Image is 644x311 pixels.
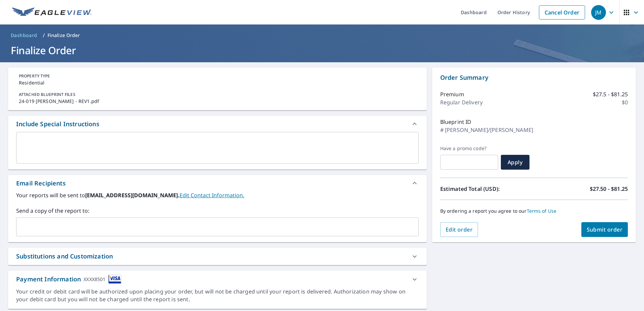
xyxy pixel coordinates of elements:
button: Apply [501,155,529,170]
img: EV Logo [12,7,92,18]
label: Send a copy of the report to: [16,207,419,215]
div: Email Recipients [16,179,66,188]
span: Submit order [587,226,623,233]
b: [EMAIL_ADDRESS][DOMAIN_NAME]. [85,192,180,199]
p: Blueprint ID [440,118,472,126]
h1: Finalize Order [8,43,636,57]
p: $27.50 - $81.25 [590,185,628,193]
a: EditContactInfo [180,192,244,199]
div: Substitutions and Customization [8,248,427,265]
p: ATTACHED BLUEPRINT FILES [19,92,416,98]
p: 24-019 [PERSON_NAME] - REV1.pdf [19,98,416,105]
p: PROPERTY TYPE [19,73,416,79]
div: Email Recipients [8,175,427,191]
button: Edit order [440,222,478,237]
div: Your credit or debit card will be authorized upon placing your order, but will not be charged unt... [16,288,419,303]
li: / [43,31,45,39]
img: cardImage [108,275,121,284]
label: Your reports will be sent to [16,191,419,199]
label: Have a promo code? [440,145,498,151]
p: $0 [622,98,628,106]
div: Payment InformationXXXX8501cardImage [8,271,427,288]
p: Residential [19,79,416,86]
a: Terms of Use [527,208,557,214]
div: Substitutions and Customization [16,252,113,261]
div: JM [591,5,606,20]
p: Estimated Total (USD): [440,185,534,193]
div: XXXX8501 [84,275,105,284]
p: Premium [440,90,464,98]
p: Regular Delivery [440,98,483,106]
a: Cancel Order [539,5,585,20]
p: Order Summary [440,73,628,82]
p: # [PERSON_NAME]/[PERSON_NAME] [440,126,533,134]
nav: breadcrumb [8,30,636,41]
p: Finalize Order [47,32,80,39]
p: $27.5 - $81.25 [593,90,628,98]
span: Edit order [446,226,473,233]
span: Apply [506,159,524,166]
a: Dashboard [8,30,40,41]
p: By ordering a report you agree to our [440,208,628,214]
div: Include Special Instructions [16,119,99,129]
span: Dashboard [11,32,37,39]
button: Submit order [581,222,628,237]
div: Payment Information [16,275,121,284]
div: Include Special Instructions [8,116,427,132]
